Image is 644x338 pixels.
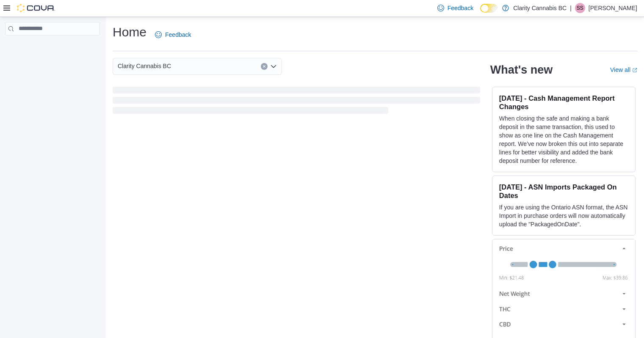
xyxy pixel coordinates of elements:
p: [PERSON_NAME] [589,3,637,13]
p: Clarity Cannabis BC [513,3,567,13]
button: Open list of options [270,63,277,70]
span: Feedback [448,4,473,12]
img: Cova [17,4,55,12]
nav: Complex example [5,37,100,58]
span: Feedback [165,30,191,39]
h3: [DATE] - Cash Management Report Changes [499,94,628,111]
h3: [DATE] - ASN Imports Packaged On Dates [499,183,628,200]
a: Feedback [152,26,194,43]
button: Clear input [261,63,268,70]
svg: External link [632,68,637,73]
span: Loading [113,88,480,115]
span: Dark Mode [480,13,481,13]
a: View allExternal link [610,66,637,73]
input: Dark Mode [480,4,498,13]
p: When closing the safe and making a bank deposit in the same transaction, this used to show as one... [499,114,628,165]
h2: What's new [490,63,553,77]
span: Clarity Cannabis BC [118,61,171,71]
h1: Home [113,24,146,41]
div: Silena Sparrow [575,3,585,13]
p: If you are using the Ontario ASN format, the ASN Import in purchase orders will now automatically... [499,203,628,228]
span: SS [577,3,583,13]
p: | [570,3,572,13]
